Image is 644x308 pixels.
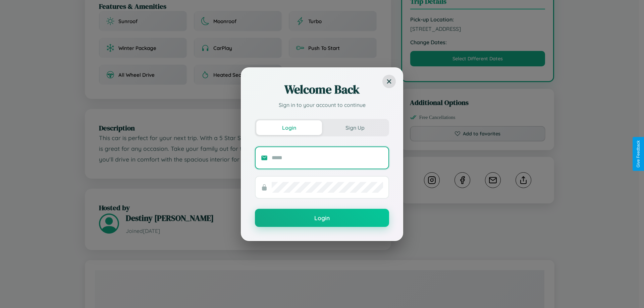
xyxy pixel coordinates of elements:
button: Login [255,209,389,227]
div: Give Feedback [636,140,641,168]
h2: Welcome Back [255,81,389,98]
button: Sign Up [322,120,388,135]
p: Sign in to your account to continue [255,101,389,109]
button: Login [256,120,322,135]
